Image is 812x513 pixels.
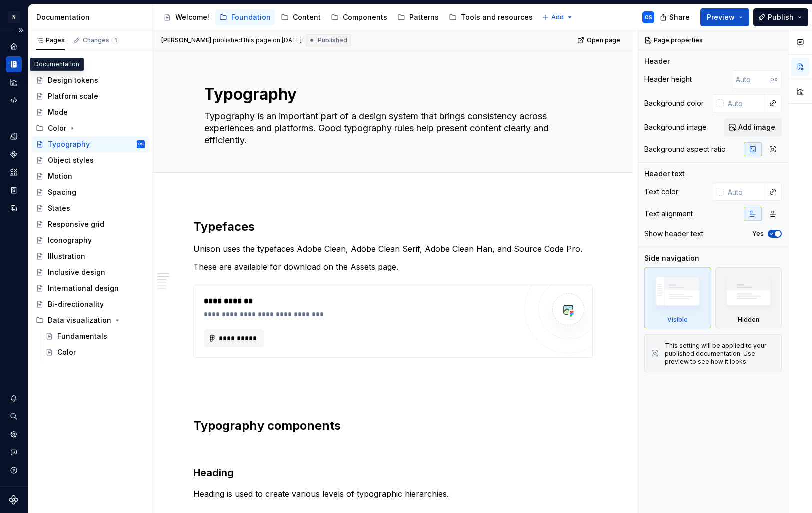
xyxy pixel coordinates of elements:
[644,56,670,66] div: Header
[724,183,764,201] input: Auto
[193,243,593,255] p: Unison uses the typefaces Adobe Clean, Adobe Clean Serif, Adobe Clean Han, and Source Code Pro.
[738,316,759,324] div: Hidden
[644,169,685,179] div: Header text
[655,8,696,26] button: Share
[587,36,620,44] span: Open page
[193,261,593,273] p: These are available for download on the Assets page.
[175,12,209,22] div: Welcome!
[9,495,19,505] svg: Supernova Logo
[138,139,144,149] div: OS
[343,12,387,22] div: Components
[574,33,625,47] a: Open page
[48,155,94,165] div: Object styles
[32,72,149,360] div: Page tree
[83,36,119,44] div: Changes
[6,74,22,90] a: Analytics
[6,56,22,72] a: Documentation
[41,344,149,360] a: Color
[6,408,22,424] button: Search ⌘K
[6,390,22,406] button: Notifications
[48,139,90,149] div: Typography
[48,107,68,117] div: Mode
[445,9,537,25] a: Tools and resources
[32,72,149,88] a: Design tokens
[6,146,22,162] a: Components
[32,200,149,216] a: States
[6,38,22,54] div: Home
[48,219,104,229] div: Responsive grid
[6,164,22,180] a: Assets
[48,123,66,133] div: Color
[111,36,119,44] span: 1
[57,347,76,357] div: Color
[644,144,726,154] div: Background aspect ratio
[461,12,533,22] div: Tools and resources
[753,8,808,26] button: Publish
[32,152,149,168] a: Object styles
[6,200,22,216] div: Data sources
[215,9,275,25] a: Foundation
[32,216,149,232] a: Responsive grid
[32,136,149,152] a: TypographyOS
[48,187,76,197] div: Spacing
[393,9,443,25] a: Patterns
[768,12,794,22] span: Publish
[293,12,321,22] div: Content
[2,6,26,28] button: N
[32,248,149,264] a: Illustration
[32,264,149,280] a: Inclusive design
[202,108,580,148] textarea: Typography is an important part of a design system that brings consistency across experiences and...
[700,8,749,26] button: Preview
[32,120,149,136] div: Color
[277,9,325,25] a: Content
[6,444,22,460] button: Contact support
[665,342,775,366] div: This setting will be applied to your published documentation. Use preview to see how it looks.
[48,283,119,293] div: International design
[724,94,764,112] input: Auto
[48,235,92,245] div: Iconography
[770,75,778,83] p: px
[193,219,593,235] h2: Typefaces
[57,331,107,341] div: Fundamentals
[32,104,149,120] a: Mode
[30,58,84,71] div: Documentation
[48,299,104,309] div: Bi-directionality
[715,267,782,328] div: Hidden
[48,171,72,181] div: Motion
[193,488,593,500] p: Heading is used to create various levels of typographic hierarchies.
[6,182,22,198] a: Storybook stories
[738,122,775,132] span: Add image
[36,12,149,22] div: Documentation
[32,168,149,184] a: Motion
[6,128,22,144] a: Design tokens
[193,466,593,480] h3: Heading
[32,88,149,104] a: Platform scale
[644,187,678,197] div: Text color
[6,426,22,442] a: Settings
[644,267,711,328] div: Visible
[48,75,98,85] div: Design tokens
[32,312,149,328] div: Data visualization
[14,23,28,37] button: Expand sidebar
[644,209,693,219] div: Text alignment
[551,13,564,21] span: Add
[318,36,347,44] span: Published
[644,74,692,84] div: Header height
[193,418,593,434] h2: Typography components
[644,229,703,239] div: Show header text
[8,11,20,23] div: N
[48,203,70,213] div: States
[36,36,65,44] div: Pages
[32,54,69,68] button: Add
[6,92,22,108] a: Code automation
[707,12,735,22] span: Preview
[645,13,652,21] div: OS
[48,315,111,325] div: Data visualization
